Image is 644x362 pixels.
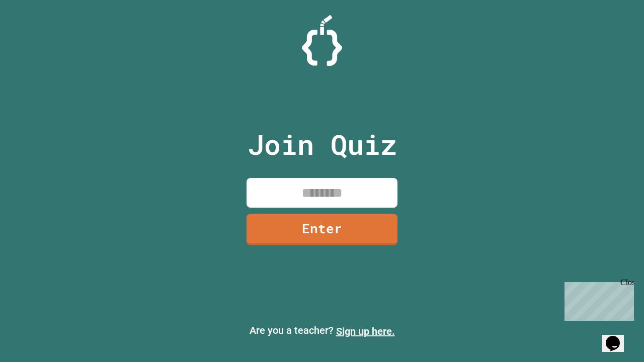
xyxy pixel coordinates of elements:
img: Logo.svg [302,15,342,66]
p: Join Quiz [248,124,397,165]
a: Enter [247,214,397,245]
iframe: chat widget [602,322,634,352]
iframe: chat widget [560,278,634,321]
div: Chat with us now!Close [4,4,69,64]
a: Sign up here. [336,325,395,337]
p: Are you a teacher? [8,323,636,339]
